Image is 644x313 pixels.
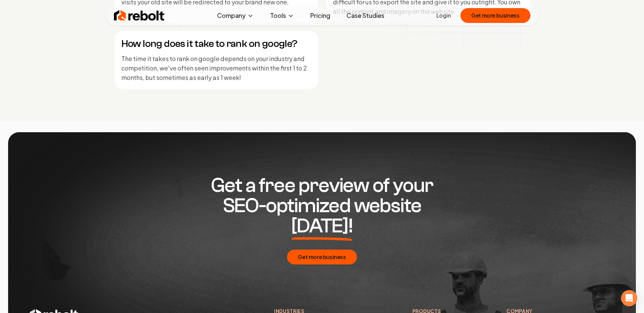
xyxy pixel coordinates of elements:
span: [DATE]! [291,216,353,236]
a: Login [436,11,451,20]
button: Get more business [287,250,357,264]
div: Open Intercom Messenger [621,290,637,306]
p: The time it takes to rank on google depends on your industry and competition, we've often seen im... [121,54,311,82]
button: Tools [265,9,300,22]
button: Company [212,9,259,22]
img: Rebolt Logo [114,9,165,22]
h4: How long does it take to rank on google? [121,38,311,50]
a: Pricing [305,9,336,22]
a: Case Studies [341,9,390,22]
button: Get more business [460,8,530,23]
h2: Get a free preview of your SEO-optimized website [192,175,452,236]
